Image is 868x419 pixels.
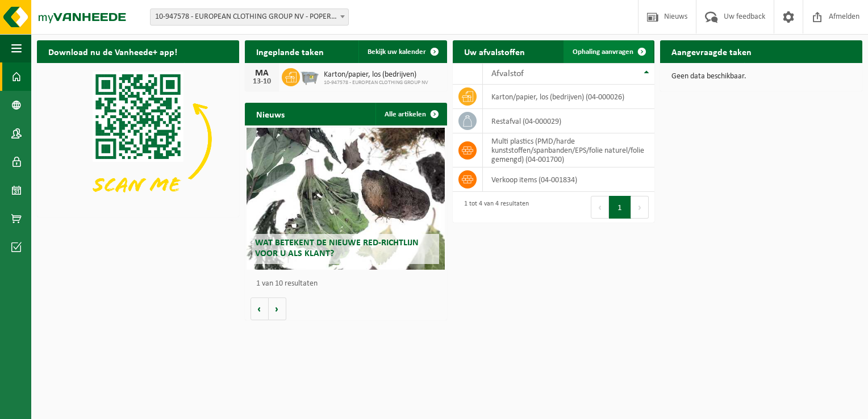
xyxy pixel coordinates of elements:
span: Ophaling aanvragen [573,48,633,56]
div: MA [251,69,273,78]
td: restafval (04-000029) [483,109,655,133]
img: Download de VHEPlus App [37,63,239,215]
button: Vorige [251,298,269,320]
a: Bekijk uw kalender [358,40,446,63]
button: Next [631,196,649,219]
div: 1 tot 4 van 4 resultaten [458,195,529,220]
span: 10-947578 - EUROPEAN CLOTHING GROUP NV [324,79,428,86]
span: 10-947578 - EUROPEAN CLOTHING GROUP NV - POPERINGE [150,9,349,26]
img: WB-2500-GAL-GY-01 [300,66,319,86]
td: multi plastics (PMD/harde kunststoffen/spanbanden/EPS/folie naturel/folie gemengd) (04-001700) [483,133,655,167]
button: 1 [609,196,631,219]
td: karton/papier, los (bedrijven) (04-000026) [483,85,655,109]
span: Bekijk uw kalender [368,48,426,56]
span: 10-947578 - EUROPEAN CLOTHING GROUP NV - POPERINGE [151,9,348,25]
span: Wat betekent de nieuwe RED-richtlijn voor u als klant? [255,238,419,258]
h2: Nieuws [245,103,296,125]
a: Alle artikelen [375,103,446,125]
td: verkoop items (04-001834) [483,167,655,192]
span: Afvalstof [491,69,524,78]
button: Volgende [269,298,286,320]
h2: Ingeplande taken [245,40,335,62]
p: 1 van 10 resultaten [256,280,441,288]
h2: Uw afvalstoffen [453,40,536,62]
div: 13-10 [251,78,273,86]
a: Wat betekent de nieuwe RED-richtlijn voor u als klant? [247,128,445,270]
button: Previous [591,196,609,219]
a: Ophaling aanvragen [564,40,653,63]
span: Karton/papier, los (bedrijven) [324,70,428,79]
h2: Aangevraagde taken [660,40,763,62]
h2: Download nu de Vanheede+ app! [37,40,189,62]
p: Geen data beschikbaar. [671,73,851,81]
